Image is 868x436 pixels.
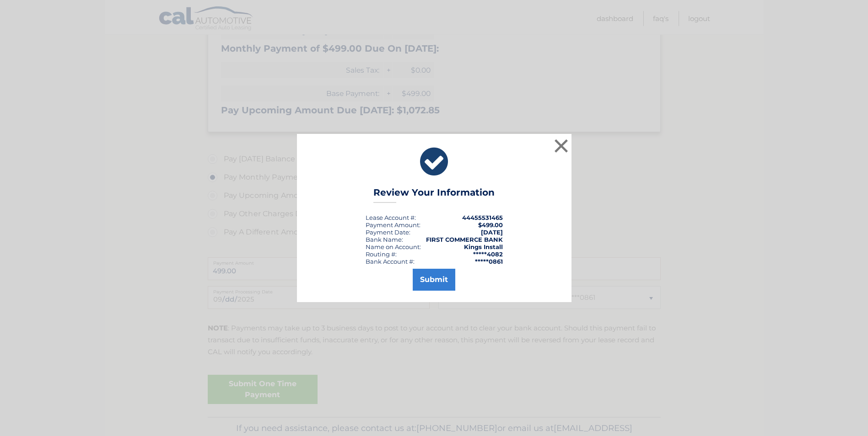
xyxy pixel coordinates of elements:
span: $499.00 [478,221,503,229]
span: [DATE] [481,229,503,236]
div: : [366,229,410,236]
strong: 44455531465 [462,214,503,221]
button: Submit [413,269,455,291]
h3: Review Your Information [373,187,495,203]
div: Name on Account: [366,243,421,250]
div: Lease Account #: [366,214,416,221]
strong: Kings Install [464,243,503,250]
div: Routing #: [366,250,397,258]
div: Bank Account #: [366,258,415,265]
span: Payment Date [366,229,409,236]
div: Bank Name: [366,236,403,243]
div: Payment Amount: [366,221,421,229]
button: × [552,137,571,155]
strong: FIRST COMMERCE BANK [426,236,503,243]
